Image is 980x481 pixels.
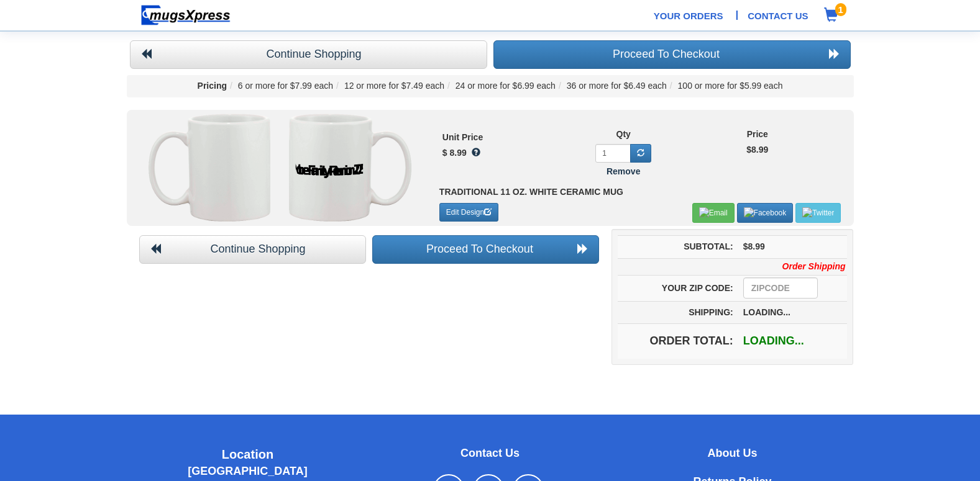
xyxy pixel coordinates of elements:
[333,80,444,92] li: 12 or more for $7.49 each
[799,204,837,222] img: Twitter
[439,203,498,222] a: Edit Design
[295,125,364,216] img: 4252.png
[707,449,757,459] a: About Us
[707,447,757,459] b: About Us
[196,125,264,216] img: 4252R.png
[654,9,723,22] a: Your Orders
[736,7,739,22] span: |
[667,80,783,92] li: 100 or more for $5.99 each
[747,128,768,141] label: Price
[289,113,411,223] img: Awhite.gif
[748,9,808,22] a: Contact Us
[149,113,271,223] img: AwhiteR.gif
[623,284,733,293] h5: Your Zip Code:
[630,144,651,163] a: Update Qty
[623,335,733,348] h4: Order Total:
[136,9,236,19] a: Home
[493,40,851,69] a: Proceed To Checkout
[623,308,733,317] h5: Shipping:
[460,449,520,459] a: Contact Us
[607,166,640,176] b: Remove
[607,166,640,178] a: Remove
[140,4,231,26] img: mugsexpress logo
[372,235,599,264] a: Proceed To Checkout
[556,80,667,92] li: 36 or more for $6.49 each
[696,204,731,222] img: Email
[746,145,768,155] b: $8.99
[616,128,631,141] label: Qty
[198,81,227,91] b: Pricing
[743,277,818,299] input: ZipCode
[743,242,843,251] h5: $8.99
[782,261,846,273] i: Order Shipping
[623,242,733,251] h5: Subtotal:
[741,204,790,222] img: Facebook
[460,447,520,459] b: Contact Us
[227,80,333,92] li: 6 or more for $7.99 each
[130,40,487,69] a: Continue Shopping
[835,3,846,16] span: 1
[442,148,467,158] b: $ 8.99
[442,132,483,144] label: Unit Price
[444,80,556,92] li: 24 or more for $6.99 each
[743,308,843,317] h5: loading...
[439,187,841,197] h5: Traditional 11 oz. White Ceramic Mug
[743,335,843,348] h4: loading...
[139,235,366,264] a: Continue Shopping
[222,447,273,461] b: Location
